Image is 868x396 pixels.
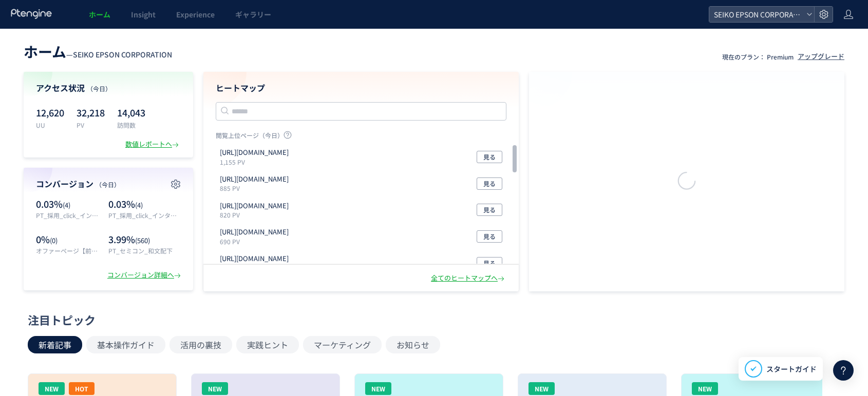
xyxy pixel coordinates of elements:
[108,211,181,220] p: PT_採用_click_インターンシップ2025Entry
[28,336,82,353] button: 新着記事
[477,151,502,163] button: 見る
[220,210,293,219] p: 820 PV
[73,49,172,60] span: SEIKO EPSON CORPORATION
[483,177,496,190] span: 見る
[125,140,181,149] div: 数値レポートへ
[86,336,165,353] button: 基本操作ガイド
[36,233,103,246] p: 0%
[36,211,103,220] p: PT_採用_click_インターンシップ2025Mypage
[235,9,271,19] span: ギャラリー
[236,336,299,353] button: 実践ヒント
[50,235,58,245] span: (0)
[117,121,145,129] p: 訪問数
[87,84,111,93] span: （今日）
[386,336,440,353] button: お知らせ
[216,82,506,94] h4: ヒートマップ
[169,336,232,353] button: 活用の裏技
[477,177,502,190] button: 見る
[220,237,293,246] p: 690 PV
[202,382,228,395] div: NEW
[36,82,181,94] h4: アクセス状況
[107,270,183,280] div: コンバージョン詳細へ
[766,364,817,374] span: スタートガイド
[722,52,794,61] p: 現在のプラン： Premium
[135,200,143,210] span: (4)
[24,41,172,62] div: —
[220,148,289,157] p: https://store.orient-watch.com/pages/75th-anniversary_item
[36,246,103,255] p: オファーページ【前後見る用】
[220,157,293,166] p: 1,155 PV
[96,180,120,189] span: （今日）
[36,178,181,190] h4: コンバージョン
[28,312,835,328] div: 注目トピック
[711,7,802,22] span: SEIKO EPSON CORPORATION
[798,52,844,62] div: アップグレード
[477,257,502,269] button: 見る
[117,104,145,121] p: 14,043
[365,382,391,395] div: NEW
[77,104,105,121] p: 32,218
[36,197,103,211] p: 0.03%
[135,235,150,245] span: (560)
[108,246,181,255] p: PT_セミコン_和文配下
[39,382,65,395] div: NEW
[431,273,506,283] div: 全てのヒートマップへ
[220,174,289,184] p: https://store.orient-watch.com
[220,201,289,211] p: https://corporate.epson/ja/
[477,230,502,243] button: 見る
[63,200,70,210] span: (4)
[176,9,215,19] span: Experience
[220,254,289,264] p: https://corporate.epson/ja/about/
[77,121,105,129] p: PV
[131,9,156,19] span: Insight
[529,382,555,395] div: NEW
[108,233,181,246] p: 3.99%
[483,151,496,163] span: 見る
[89,9,110,19] span: ホーム
[692,382,718,395] div: NEW
[220,264,293,272] p: 621 PV
[483,230,496,243] span: 見る
[483,257,496,269] span: 見る
[36,104,64,121] p: 12,620
[303,336,382,353] button: マーケティング
[108,197,181,211] p: 0.03%
[220,227,289,237] p: https://store.orient-watch.com/collections/all
[36,121,64,129] p: UU
[483,204,496,216] span: 見る
[477,204,502,216] button: 見る
[216,131,506,144] p: 閲覧上位ページ（今日）
[220,184,293,192] p: 885 PV
[69,382,95,395] div: HOT
[24,41,66,62] span: ホーム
